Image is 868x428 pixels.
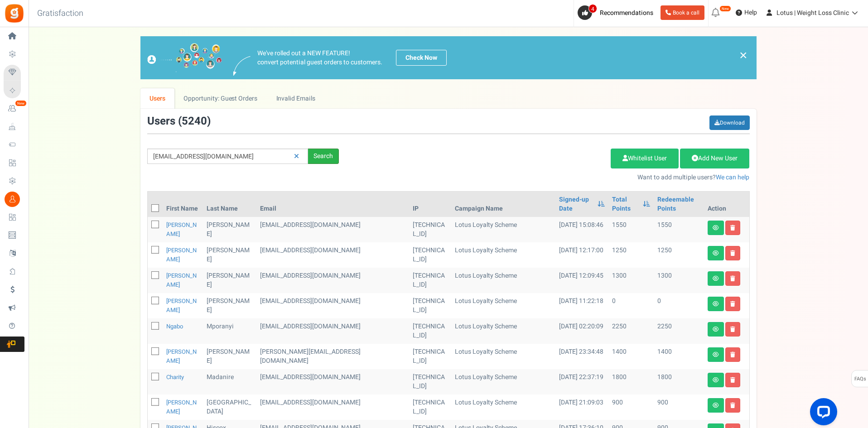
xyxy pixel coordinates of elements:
[4,101,24,116] a: New
[4,3,24,24] img: Gratisfaction
[608,369,654,394] td: 1800
[612,195,639,213] a: Total Points
[730,225,735,231] i: Delete user
[233,56,251,76] img: images
[732,5,761,20] a: Help
[608,394,654,420] td: 900
[713,301,719,307] i: View details
[256,344,409,369] td: customer
[654,369,704,394] td: 1800
[166,347,197,365] a: [PERSON_NAME]
[854,370,866,388] span: FAQs
[203,369,256,394] td: Madanire
[713,327,719,332] i: View details
[600,8,653,18] span: Recommendations
[166,398,197,416] a: [PERSON_NAME]
[257,49,382,67] p: We've rolled out a NEW FEATURE! convert potential guest orders to customers.
[654,242,704,268] td: 1250
[709,115,750,130] a: Download
[147,115,211,127] h3: Users ( )
[256,217,409,242] td: customer
[608,318,654,344] td: 2250
[147,43,222,72] img: images
[713,377,719,383] i: View details
[147,149,308,164] input: Search by email or name
[203,192,256,217] th: Last Name
[409,293,451,318] td: [TECHNICAL_ID]
[451,268,555,293] td: Lotus Loyalty Scheme
[203,318,256,344] td: Mporanyi
[654,268,704,293] td: 1300
[451,318,555,344] td: Lotus Loyalty Scheme
[166,322,183,331] a: Ngabo
[730,276,735,281] i: Delete user
[730,250,735,256] i: Delete user
[713,352,719,357] i: View details
[140,88,175,109] a: Users
[654,318,704,344] td: 2250
[654,344,704,369] td: 1400
[27,5,93,23] h3: Gratisfaction
[654,293,704,318] td: 0
[451,293,555,318] td: Lotus Loyalty Scheme
[608,217,654,242] td: 1550
[661,5,704,20] a: Book a call
[182,113,207,129] span: 5240
[559,195,593,213] a: Signed-up Date
[409,217,451,242] td: [TECHNICAL_ID]
[166,221,197,238] a: [PERSON_NAME]
[409,268,451,293] td: [TECHNICAL_ID]
[713,225,719,231] i: View details
[608,344,654,369] td: 1400
[716,173,749,182] a: We can help
[203,217,256,242] td: [PERSON_NAME]
[730,301,735,307] i: Delete user
[308,149,339,164] div: Search
[409,318,451,344] td: [TECHNICAL_ID]
[704,192,749,217] th: Action
[174,88,266,109] a: Opportunity: Guest Orders
[730,327,735,332] i: Delete user
[203,242,256,268] td: [PERSON_NAME]
[166,297,197,314] a: [PERSON_NAME]
[611,149,679,168] a: Whitelist User
[776,8,849,18] span: Lotus | Weight Loss Clinic
[15,100,27,106] em: New
[555,369,608,394] td: [DATE] 22:37:19
[730,403,735,408] i: Delete user
[739,50,747,61] a: ×
[657,195,700,213] a: Redeemable Points
[730,352,735,357] i: Delete user
[409,242,451,268] td: [TECHNICAL_ID]
[256,369,409,394] td: customer
[608,242,654,268] td: 1250
[166,271,197,289] a: [PERSON_NAME]
[713,403,719,408] i: View details
[166,246,197,264] a: [PERSON_NAME]
[555,318,608,344] td: [DATE] 02:20:09
[451,242,555,268] td: Lotus Loyalty Scheme
[409,394,451,420] td: [TECHNICAL_ID]
[451,369,555,394] td: Lotus Loyalty Scheme
[608,268,654,293] td: 1300
[256,293,409,318] td: subscriber,slicewp_affiliate
[555,217,608,242] td: [DATE] 15:08:46
[555,242,608,268] td: [DATE] 12:17:00
[256,268,409,293] td: customer
[555,344,608,369] td: [DATE] 23:34:48
[256,394,409,420] td: customer
[396,50,447,66] a: Check Now
[451,217,555,242] td: Lotus Loyalty Scheme
[203,344,256,369] td: [PERSON_NAME]
[289,149,304,164] a: Reset
[451,344,555,369] td: Lotus Loyalty Scheme
[555,268,608,293] td: [DATE] 12:09:45
[352,173,750,182] p: Want to add multiple users?
[409,344,451,369] td: [TECHNICAL_ID]
[713,250,719,256] i: View details
[654,217,704,242] td: 1550
[409,192,451,217] th: IP
[742,8,757,17] span: Help
[719,5,731,12] em: New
